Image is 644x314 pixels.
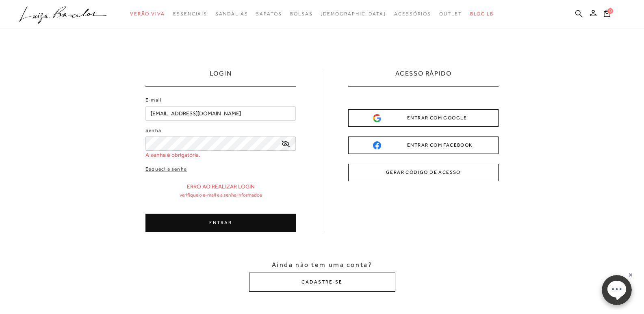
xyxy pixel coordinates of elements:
a: Esqueci a senha [145,165,187,173]
button: GERAR CÓDIGO DE ACESSO [348,164,499,181]
h2: ACESSO RÁPIDO [395,69,452,86]
span: Acessórios [394,11,431,17]
label: Senha [145,127,161,134]
span: Verão Viva [130,11,165,17]
a: categoryNavScreenReaderText [173,6,207,22]
span: BLOG LB [470,11,494,17]
a: categoryNavScreenReaderText [215,6,248,22]
a: exibir senha [282,141,290,147]
div: ENTRAR COM FACEBOOK [373,141,474,149]
span: Sandálias [215,11,248,17]
p: Erro ao realizar login [187,183,255,190]
a: noSubCategoriesText [321,6,386,22]
a: categoryNavScreenReaderText [130,6,165,22]
button: ENTRAR [145,214,296,232]
div: ENTRAR COM GOOGLE [373,114,474,122]
a: categoryNavScreenReaderText [394,6,431,22]
span: Outlet [439,11,462,17]
input: E-mail [145,106,296,121]
span: Essenciais [173,11,207,17]
a: BLOG LB [470,6,494,22]
a: categoryNavScreenReaderText [290,6,313,22]
p: Verifique o e-mail e a senha informados [180,192,262,198]
span: Bolsas [290,11,313,17]
span: [DEMOGRAPHIC_DATA] [321,11,386,17]
span: Ainda não tem uma conta? [272,260,372,269]
a: categoryNavScreenReaderText [256,6,282,22]
span: A senha é obrigatória. [145,151,200,159]
h1: LOGIN [210,69,232,86]
button: ENTRAR COM GOOGLE [348,109,499,127]
button: ENTRAR COM FACEBOOK [348,136,499,154]
button: 0 [601,9,613,20]
a: categoryNavScreenReaderText [439,6,462,22]
button: CADASTRE-SE [249,273,395,292]
span: Sapatos [256,11,282,17]
label: E-mail [145,96,162,104]
span: 0 [607,8,613,14]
